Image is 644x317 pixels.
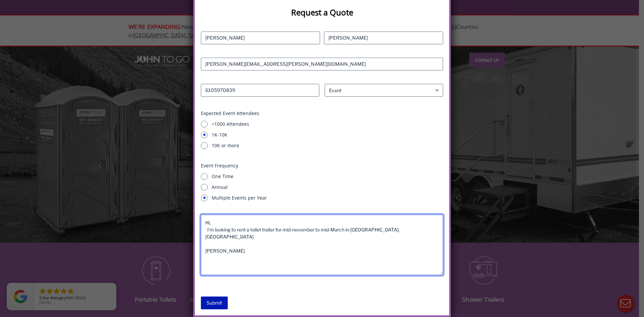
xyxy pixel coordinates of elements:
legend: Expected Event Attendees [201,110,259,117]
label: Multiple Events per Year [212,195,443,201]
input: Email [201,58,443,70]
input: Phone [201,84,319,97]
label: 1K-10K [212,131,443,138]
label: One Time [212,173,443,180]
label: Annual [212,184,443,191]
label: <1000 Attendees [212,121,443,127]
legend: Event Frequency [201,162,238,169]
input: First Name [201,32,320,44]
strong: Request a Quote [291,7,353,18]
input: Last Name [324,32,443,44]
input: Submit [201,297,228,309]
label: 10K or more [212,142,443,149]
